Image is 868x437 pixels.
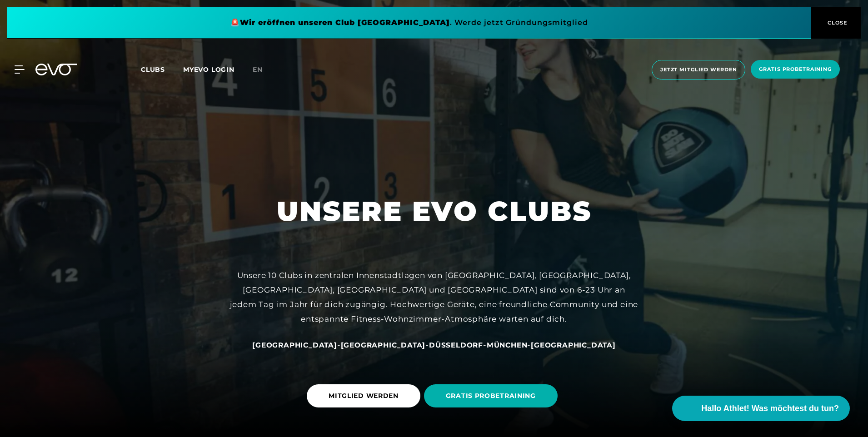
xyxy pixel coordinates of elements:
[446,391,536,401] span: GRATIS PROBETRAINING
[252,341,337,349] span: [GEOGRAPHIC_DATA]
[341,341,426,349] span: [GEOGRAPHIC_DATA]
[701,402,839,415] span: Hallo Athlet! Was möchtest du tun?
[329,391,399,401] span: MITGLIED WERDEN
[229,268,639,327] div: Unsere 10 Clubs in zentralen Innenstadtlagen von [GEOGRAPHIC_DATA], [GEOGRAPHIC_DATA], [GEOGRAPHI...
[429,341,483,349] span: Düsseldorf
[825,19,848,27] span: CLOSE
[229,338,639,352] div: - - - -
[183,65,234,74] a: MYEVO LOGIN
[424,377,561,414] a: GRATIS PROBETRAINING
[660,66,737,74] span: Jetzt Mitglied werden
[277,194,592,229] h1: UNSERE EVO CLUBS
[429,340,483,349] a: Düsseldorf
[649,60,748,79] a: Jetzt Mitglied werden
[811,7,861,39] button: CLOSE
[253,65,274,75] a: en
[341,340,426,349] a: [GEOGRAPHIC_DATA]
[748,60,843,79] a: Gratis Probetraining
[531,341,616,349] span: [GEOGRAPHIC_DATA]
[141,65,165,74] span: Clubs
[672,396,850,421] button: Hallo Athlet! Was möchtest du tun?
[253,65,263,74] span: en
[487,341,528,349] span: München
[252,340,337,349] a: [GEOGRAPHIC_DATA]
[141,65,183,74] a: Clubs
[487,340,528,349] a: München
[759,65,832,73] span: Gratis Probetraining
[531,340,616,349] a: [GEOGRAPHIC_DATA]
[307,377,424,414] a: MITGLIED WERDEN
